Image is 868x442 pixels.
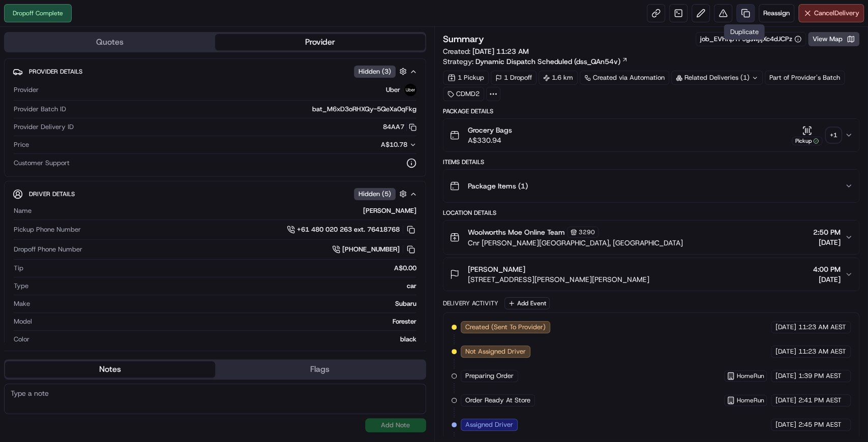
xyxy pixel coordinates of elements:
span: Pickup Phone Number [14,225,81,234]
button: Driver DetailsHidden (5) [13,185,417,202]
span: Preparing Order [465,371,514,381]
span: [PERSON_NAME] [468,264,525,274]
a: Created via Automation [580,71,669,85]
div: black [34,335,416,344]
span: Dynamic Dispatch Scheduled (dss_QAn54v) [475,56,620,67]
span: 2:50 PM [813,227,841,237]
span: 3290 [579,228,595,236]
span: 1:39 PM AEST [798,371,842,381]
div: Forester [36,317,416,326]
span: Created: [443,46,529,56]
span: Provider Delivery ID [14,122,74,132]
div: A$0.00 [27,264,416,273]
span: Name [14,206,32,215]
div: 1 Pickup [443,71,489,85]
button: Provider [215,34,425,50]
button: Woolworths Moe Online Team3290Cnr [PERSON_NAME][GEOGRAPHIC_DATA], [GEOGRAPHIC_DATA]2:50 PM[DATE] [443,220,859,254]
span: [DATE] [775,420,796,429]
span: [DATE] 11:23 AM [472,47,529,56]
span: HomeRun [737,396,764,404]
div: Duplicate [724,24,764,40]
span: Reassign [763,9,790,18]
div: Subaru [34,299,416,308]
div: 1 Dropoff [491,71,536,85]
span: A$330.94 [468,135,512,145]
button: View Map [808,32,859,46]
button: CancelDelivery [798,4,864,22]
span: [PHONE_NUMBER] [342,245,400,254]
span: Assigned Driver [465,420,513,429]
div: Delivery Activity [443,299,498,307]
span: Model [14,317,32,326]
div: Pickup [792,137,822,145]
span: Dropoff Phone Number [14,245,82,254]
a: +61 480 020 263 ext. 76418768 [287,224,416,235]
img: uber-new-logo.jpeg [404,84,416,96]
span: [DATE] [775,323,796,332]
span: Tip [14,264,23,273]
button: Package Items (1) [443,170,859,202]
span: Make [14,299,30,308]
button: Grocery BagsA$330.94Pickup+1 [443,119,859,151]
span: Not Assigned Driver [465,347,526,356]
span: +61 480 020 263 ext. 76418768 [297,225,400,234]
span: Hidden ( 5 ) [358,190,391,199]
span: Hidden ( 3 ) [358,67,391,76]
span: Created (Sent To Provider) [465,323,546,332]
span: bat_M6xD3oRHXQy-5QeXa0qFkg [312,105,416,114]
button: 84AA7 [383,122,416,132]
h3: Summary [443,35,484,44]
div: Package Details [443,107,860,115]
span: Cancel Delivery [814,9,859,18]
a: Dynamic Dispatch Scheduled (dss_QAn54v) [475,56,628,67]
div: [PERSON_NAME] [36,206,416,215]
button: Pickup+1 [792,125,841,145]
button: job_EVHnpYF9gswjijXc4dJCPz [700,35,801,44]
div: Related Deliveries (1) [671,71,763,85]
div: Location Details [443,209,860,217]
a: [PHONE_NUMBER] [332,244,416,255]
span: Package Items ( 1 ) [468,181,528,191]
span: A$10.78 [381,140,407,149]
div: + 1 [826,128,841,142]
span: 4:00 PM [813,264,841,274]
div: Items Details [443,158,860,166]
span: 2:41 PM AEST [798,396,842,405]
span: [DATE] [775,347,796,356]
button: Notes [5,361,215,377]
span: 2:45 PM AEST [798,420,842,429]
span: Provider [14,85,39,94]
span: Provider Batch ID [14,105,66,114]
span: Woolworths Moe Online Team [468,227,565,237]
button: Add Event [504,297,550,309]
span: Color [14,335,29,344]
span: Cnr [PERSON_NAME][GEOGRAPHIC_DATA], [GEOGRAPHIC_DATA] [468,238,683,248]
span: [DATE] [813,274,841,285]
span: Driver Details [29,190,75,198]
button: Hidden (3) [354,65,409,78]
span: Price [14,140,29,149]
span: 11:23 AM AEST [798,347,846,356]
span: Type [14,281,28,291]
span: [STREET_ADDRESS][PERSON_NAME][PERSON_NAME] [468,274,649,285]
span: Provider Details [29,68,82,76]
button: Reassign [759,4,794,22]
span: 11:23 AM AEST [798,323,846,332]
div: 1.6 km [538,71,578,85]
button: A$10.78 [327,140,416,149]
div: car [33,281,416,291]
button: Provider DetailsHidden (3) [13,63,417,80]
span: Order Ready At Store [465,396,530,405]
button: Quotes [5,34,215,50]
span: Uber [386,85,400,94]
span: [DATE] [775,371,796,381]
div: CDMD2 [443,87,484,101]
button: Hidden (5) [354,187,409,200]
span: Grocery Bags [468,125,512,135]
div: Strategy: [443,56,628,67]
button: [PERSON_NAME][STREET_ADDRESS][PERSON_NAME][PERSON_NAME]4:00 PM[DATE] [443,258,859,291]
span: [DATE] [775,396,796,405]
